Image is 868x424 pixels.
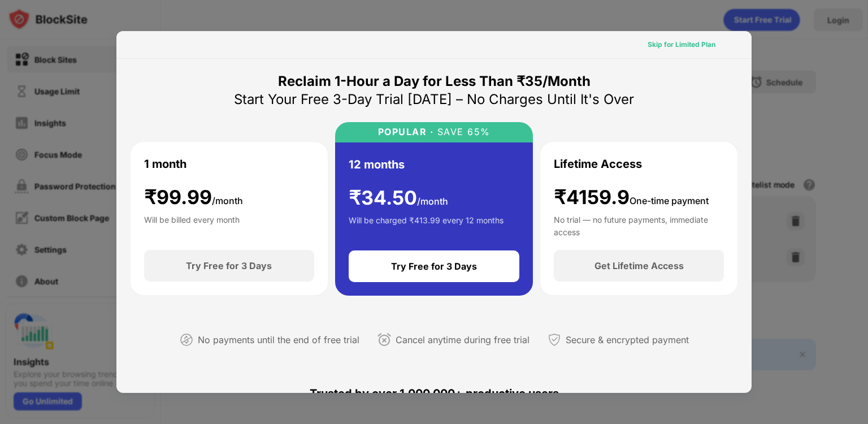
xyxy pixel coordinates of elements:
[180,333,193,347] img: not-paying
[144,186,243,209] div: ₹ 99.99
[349,156,405,173] div: 12 months
[198,332,359,348] div: No payments until the end of free trial
[548,333,561,347] img: secured-payment
[212,195,243,206] span: /month
[130,366,738,421] div: Trusted by over 1,000,000+ productive users
[417,196,448,207] span: /month
[433,127,491,137] div: SAVE 65%
[648,39,715,50] div: Skip for Limited Plan
[144,155,186,172] div: 1 month
[186,260,272,271] div: Try Free for 3 Days
[554,214,724,236] div: No trial — no future payments, immediate access
[630,195,709,206] span: One-time payment
[396,332,530,348] div: Cancel anytime during free trial
[349,214,504,237] div: Will be charged ₹413.99 every 12 months
[391,261,477,272] div: Try Free for 3 Days
[349,187,448,210] div: ₹ 34.50
[144,214,240,236] div: Will be billed every month
[554,186,709,209] div: ₹4159.9
[594,260,684,271] div: Get Lifetime Access
[554,155,642,172] div: Lifetime Access
[378,127,434,137] div: POPULAR ·
[566,332,689,348] div: Secure & encrypted payment
[234,90,634,109] div: Start Your Free 3-Day Trial [DATE] – No Charges Until It's Over
[278,72,591,90] div: Reclaim 1-Hour a Day for Less Than ₹35/Month
[377,333,391,347] img: cancel-anytime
